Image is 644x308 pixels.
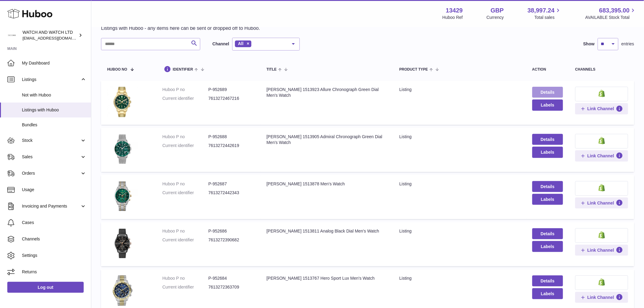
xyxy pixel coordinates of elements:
[599,90,605,97] img: shopify-small.png
[107,228,138,259] img: Hugo Boss 1513811 Analog Black Dial Men's Watch
[399,87,520,93] div: listing
[22,77,80,82] span: Listings
[532,134,563,145] a: Details
[399,228,520,234] div: listing
[208,228,254,234] dd: P-952686
[575,198,628,208] button: Link Channel
[587,247,614,253] span: Link Channel
[22,107,86,113] span: Listings with Huboo
[532,288,563,299] button: Labels
[575,150,628,161] button: Link Channel
[532,147,563,158] button: Labels
[163,275,208,281] dt: Huboo P no
[446,6,463,15] strong: 13429
[173,68,193,72] span: identifier
[532,100,563,110] button: Labels
[491,6,504,15] strong: GBP
[621,41,634,47] span: entries
[22,92,86,98] span: Not with Huboo
[599,278,605,286] img: shopify-small.png
[583,41,595,47] label: Show
[163,87,208,93] dt: Huboo P no
[267,134,387,145] div: [PERSON_NAME] 1513905 Admiral Chronograph Green Dial Men's Watch
[267,228,387,234] div: [PERSON_NAME] 1513811 Analog Black Dial Men's Watch
[487,15,504,20] div: Currency
[163,190,208,196] dt: Current identifier
[534,15,562,20] span: Total sales
[208,96,254,101] dd: 7613272467216
[7,31,16,40] img: internalAdmin-13429@internal.huboo.com
[527,6,555,15] span: 38,997.24
[208,275,254,281] dd: P-952684
[22,138,80,143] span: Stock
[22,60,86,66] span: My Dashboard
[22,122,86,128] span: Bundles
[22,269,86,275] span: Returns
[585,6,637,20] a: 683,395.00 AVAILABLE Stock Total
[399,68,428,72] span: Product Type
[22,154,80,160] span: Sales
[107,181,138,212] img: Hugo Boss 1513878 Men's Watch
[107,87,138,117] img: Hugo Boss 1513923 Allure Chronograph Green Dial Men's Watch
[208,143,254,149] dd: 7613272442619
[587,106,614,111] span: Link Channel
[208,134,254,140] dd: P-952688
[267,87,387,98] div: [PERSON_NAME] 1513923 Allure Chronograph Green Dial Men's Watch
[585,15,637,20] span: AVAILABLE Stock Total
[599,184,605,191] img: shopify-small.png
[532,87,563,98] a: Details
[443,15,463,20] div: Huboo Ref
[212,41,229,47] label: Channel
[208,87,254,93] dd: P-952689
[575,245,628,256] button: Link Channel
[532,68,563,72] div: action
[163,143,208,149] dt: Current identifier
[532,275,563,286] a: Details
[22,253,86,258] span: Settings
[399,181,520,187] div: listing
[208,190,254,196] dd: 7613272442343
[7,282,84,293] a: Log out
[532,194,563,205] button: Labels
[107,68,127,72] span: Huboo no
[599,231,605,239] img: shopify-small.png
[23,36,89,40] span: [EMAIL_ADDRESS][DOMAIN_NAME]
[22,187,86,193] span: Usage
[575,292,628,303] button: Link Channel
[208,181,254,187] dd: P-952687
[101,25,260,32] p: Listings with Huboo - any items here can be sent or dropped off to Huboo.
[163,284,208,290] dt: Current identifier
[267,181,387,187] div: [PERSON_NAME] 1513878 Men's Watch
[22,220,86,226] span: Cases
[399,134,520,140] div: listing
[267,68,277,72] span: title
[208,237,254,243] dd: 7613272390682
[575,103,628,114] button: Link Channel
[267,275,387,281] div: [PERSON_NAME] 1513767 Hero Sport Lux Men's Watch
[163,228,208,234] dt: Huboo P no
[22,236,86,242] span: Channels
[399,275,520,281] div: listing
[599,137,605,144] img: shopify-small.png
[107,275,138,306] img: Hugo Boss 1513767 Hero Sport Lux Men's Watch
[22,203,80,209] span: Invoicing and Payments
[163,134,208,140] dt: Huboo P no
[587,153,614,159] span: Link Channel
[22,170,80,176] span: Orders
[527,6,562,20] a: 38,997.24 Total sales
[587,200,614,206] span: Link Channel
[238,41,243,46] span: All
[23,30,77,41] div: WATCH AND WATCH LTD
[163,181,208,187] dt: Huboo P no
[599,6,630,15] span: 683,395.00
[532,228,563,239] a: Details
[107,134,138,164] img: Hugo Boss 1513905 Admiral Chronograph Green Dial Men's Watch
[532,181,563,192] a: Details
[163,237,208,243] dt: Current identifier
[575,68,628,72] div: channels
[208,284,254,290] dd: 7613272363709
[587,295,614,300] span: Link Channel
[532,241,563,252] button: Labels
[163,96,208,101] dt: Current identifier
